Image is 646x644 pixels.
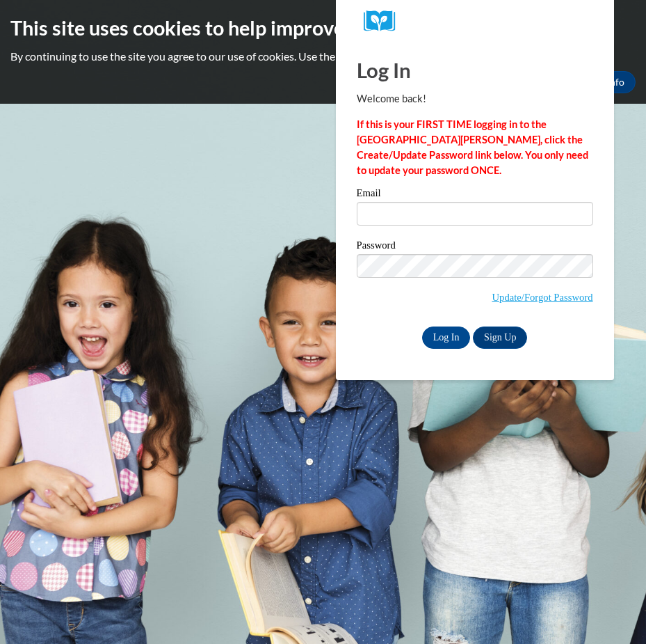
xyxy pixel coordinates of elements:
label: Password [357,240,593,254]
label: Email [357,188,593,202]
a: Sign Up [473,327,527,349]
h1: Log In [357,56,593,84]
input: Log In [422,327,471,349]
p: By continuing to use the site you agree to our use of cookies. Use the ‘More info’ button to read... [10,49,636,64]
h2: This site uses cookies to help improve your learning experience. [10,14,636,42]
a: COX Campus [364,10,586,32]
p: Welcome back! [357,91,593,107]
a: Update/Forgot Password [492,292,592,303]
img: Logo brand [364,10,405,32]
strong: If this is your FIRST TIME logging in to the [GEOGRAPHIC_DATA][PERSON_NAME], click the Create/Upd... [357,118,588,176]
